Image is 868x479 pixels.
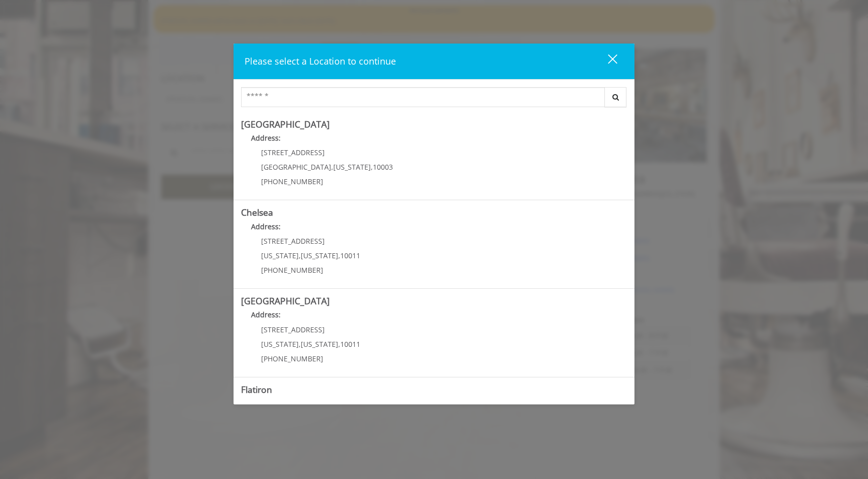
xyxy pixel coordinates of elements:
[251,310,281,319] b: Address:
[596,54,616,69] div: close dialog
[261,354,323,363] span: [PHONE_NUMBER]
[251,133,281,143] b: Address:
[301,339,338,349] span: [US_STATE]
[340,251,360,260] span: 10011
[299,251,301,260] span: ,
[241,295,330,307] b: [GEOGRAPHIC_DATA]
[261,325,325,334] span: [STREET_ADDRESS]
[261,162,331,172] span: [GEOGRAPHIC_DATA]
[241,118,330,130] b: [GEOGRAPHIC_DATA]
[241,383,272,395] b: Flatiron
[301,251,338,260] span: [US_STATE]
[261,236,325,246] span: [STREET_ADDRESS]
[589,51,623,72] button: close dialog
[261,148,325,157] span: [STREET_ADDRESS]
[251,398,281,408] b: Address:
[331,162,333,172] span: ,
[251,222,281,231] b: Address:
[261,177,323,186] span: [PHONE_NUMBER]
[261,339,299,349] span: [US_STATE]
[373,162,393,172] span: 10003
[241,87,605,107] input: Search Center
[338,339,340,349] span: ,
[241,206,273,218] b: Chelsea
[261,265,323,275] span: [PHONE_NUMBER]
[261,251,299,260] span: [US_STATE]
[333,162,371,172] span: [US_STATE]
[371,162,373,172] span: ,
[241,87,627,112] div: Center Select
[245,55,396,67] span: Please select a Location to continue
[340,339,360,349] span: 10011
[338,251,340,260] span: ,
[299,339,301,349] span: ,
[610,94,621,101] i: Search button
